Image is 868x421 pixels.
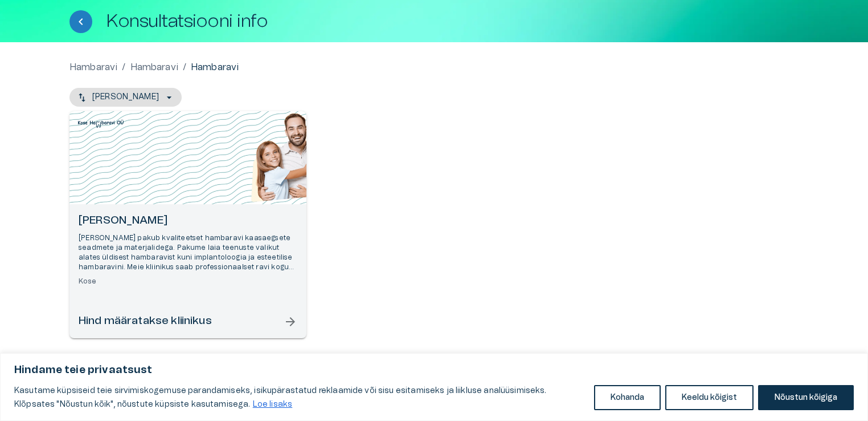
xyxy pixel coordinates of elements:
[665,385,754,410] button: Keeldu kõigist
[122,60,125,74] p: /
[69,88,182,107] button: [PERSON_NAME]
[252,400,293,409] a: Loe lisaks
[106,11,268,31] h1: Konsultatsiooni info
[191,60,239,74] p: Hambaravi
[14,384,586,411] p: Kasutame küpsiseid teie sirvimiskogemuse parandamiseks, isikupärastatud reklaamide või sisu esita...
[79,213,297,229] h6: [PERSON_NAME]
[758,385,854,410] button: Nõustun kõigiga
[92,91,159,103] p: [PERSON_NAME]
[79,277,297,286] h6: Kose
[69,111,306,338] a: Open selected supplier available booking dates
[79,233,297,273] p: [PERSON_NAME] pakub kvaliteetset hambaravi kaasaegsete seadmete ja materjalidega. Pakume laia tee...
[69,10,92,33] button: Tagasi
[594,385,661,410] button: Kohanda
[69,60,117,74] a: Hambaravi
[284,315,297,329] span: arrow_forward
[130,60,178,74] a: Hambaravi
[58,9,75,18] span: Help
[14,363,854,377] p: Hindame teie privaatsust
[79,314,212,329] h6: Hind määratakse kliinikus
[78,120,124,128] img: Kose Hambaravi logo
[183,60,186,74] p: /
